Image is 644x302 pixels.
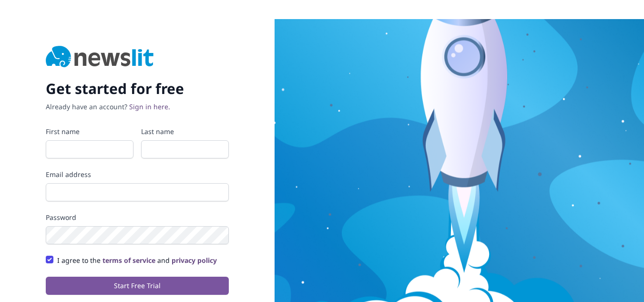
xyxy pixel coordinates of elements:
[57,256,217,265] label: I agree to the and
[46,80,229,97] h2: Get started for free
[141,127,229,136] label: Last name
[102,256,155,265] a: terms of service
[46,127,133,136] label: First name
[46,213,229,222] label: Password
[46,102,229,112] p: Already have an account?
[172,256,217,265] a: privacy policy
[46,46,154,69] img: Newslit
[46,277,229,295] button: Start Free Trial
[46,170,229,179] label: Email address
[129,102,170,111] a: Sign in here.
